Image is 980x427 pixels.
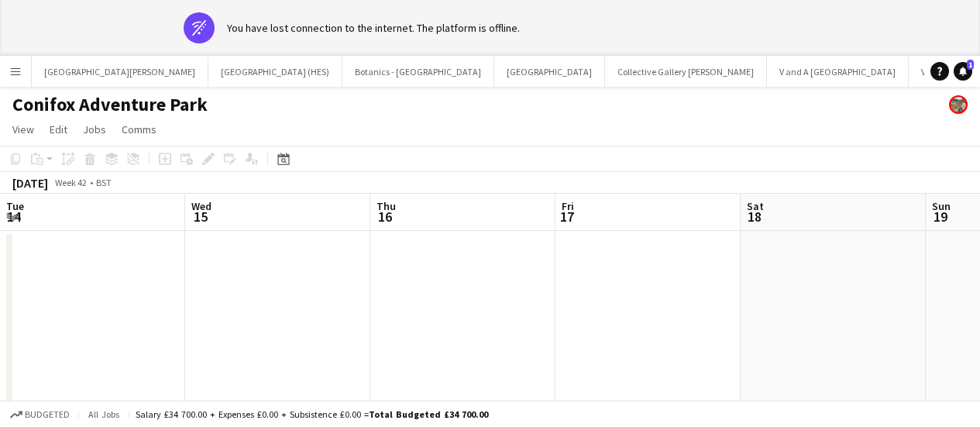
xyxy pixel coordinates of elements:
[562,199,574,213] span: Fri
[6,199,24,213] span: Tue
[83,122,106,136] span: Jobs
[6,119,40,139] a: View
[369,408,488,420] span: Total Budgeted £34 700.00
[12,122,34,136] span: View
[50,122,67,136] span: Edit
[191,199,211,213] span: Wed
[227,21,520,35] div: You have lost connection to the internet. The platform is offline.
[342,57,494,87] button: Botanics - [GEOGRAPHIC_DATA]
[25,409,70,420] span: Budgeted
[494,57,605,87] button: [GEOGRAPHIC_DATA]
[122,122,156,136] span: Comms
[85,408,122,420] span: All jobs
[4,208,24,226] span: 14
[77,119,112,139] a: Jobs
[377,199,396,213] span: Thu
[12,93,208,116] h1: Conifox Adventure Park
[932,199,951,213] span: Sun
[744,208,764,226] span: 18
[767,57,909,87] button: V and A [GEOGRAPHIC_DATA]
[96,177,112,188] div: BST
[43,119,74,139] a: Edit
[32,57,208,87] button: [GEOGRAPHIC_DATA][PERSON_NAME]
[605,57,767,87] button: Collective Gallery [PERSON_NAME]
[136,408,488,420] div: Salary £34 700.00 + Expenses £0.00 + Subsistence £0.00 =
[930,208,951,226] span: 19
[967,60,974,70] span: 1
[208,57,342,87] button: [GEOGRAPHIC_DATA] (HES)
[51,177,90,188] span: Week 42
[12,175,48,191] div: [DATE]
[189,208,211,226] span: 15
[949,95,968,114] app-user-avatar: Alyce Paton
[374,208,396,226] span: 16
[954,62,972,81] a: 1
[115,119,163,139] a: Comms
[747,199,764,213] span: Sat
[559,208,574,226] span: 17
[8,406,72,423] button: Budgeted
